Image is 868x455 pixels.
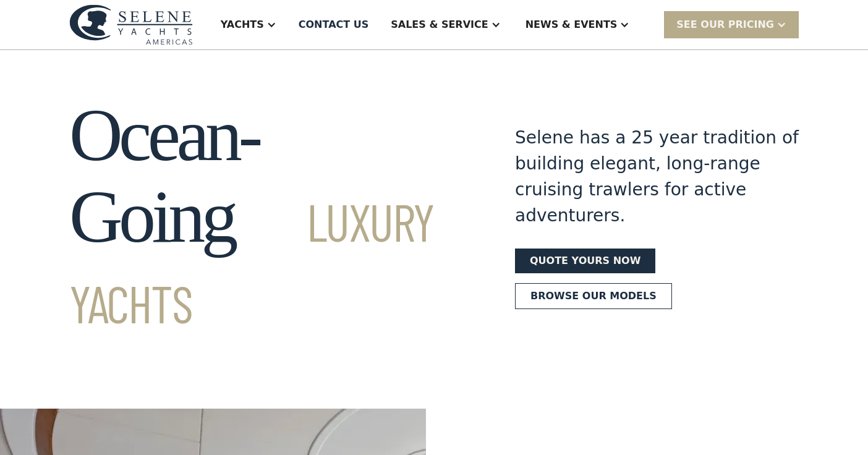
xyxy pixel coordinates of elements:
[69,95,470,339] h1: Ocean-Going
[221,17,264,32] div: Yachts
[525,17,618,32] div: News & EVENTS
[515,249,655,273] a: Quote yours now
[69,4,193,45] img: logo
[69,190,434,334] span: Luxury Yachts
[664,11,799,38] div: SEE Our Pricing
[515,125,799,229] div: Selene has a 25 year tradition of building elegant, long-range cruising trawlers for active adven...
[391,17,488,32] div: Sales & Service
[515,283,672,309] a: Browse our models
[676,17,774,32] div: SEE Our Pricing
[299,17,369,32] div: Contact US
